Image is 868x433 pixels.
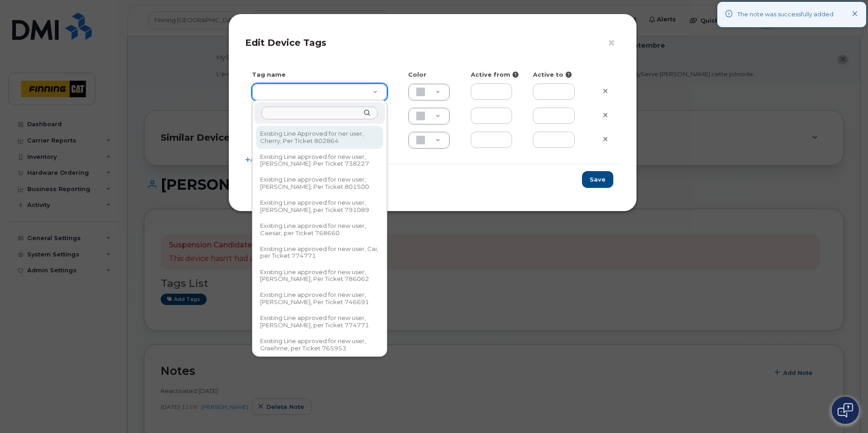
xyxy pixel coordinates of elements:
div: Existing Line approved for new user, [PERSON_NAME], per Ticket 774771 [257,311,382,332]
div: Existing Line approved for new user, Caesar, per Ticket 768660 [257,219,382,240]
div: Existing Line approved for new user, Graehme, per Ticket 765953 [257,334,382,355]
div: Existing Line approved for new user, [PERSON_NAME], Per Ticket 786062 [257,265,382,286]
div: Existing Line approved for new user, [PERSON_NAME], per Ticket 791089 [257,196,382,217]
div: Existing Line Approved for ner user, Cherry, Per Ticket 802864 [257,127,382,148]
div: Existing Line approved for new user, [PERSON_NAME]. Per Ticket 738227 [257,150,382,171]
div: The note was successfully added [737,10,833,19]
div: Existing Line approved for new user, Cai, per Ticket 774771 [257,242,382,263]
div: Existing Line approved for new user, [PERSON_NAME], Per Ticket 801500 [257,173,382,194]
div: Existing Line approved for new user, [PERSON_NAME], Per Ticket 746691 [257,288,382,310]
img: Open chat [838,403,853,418]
